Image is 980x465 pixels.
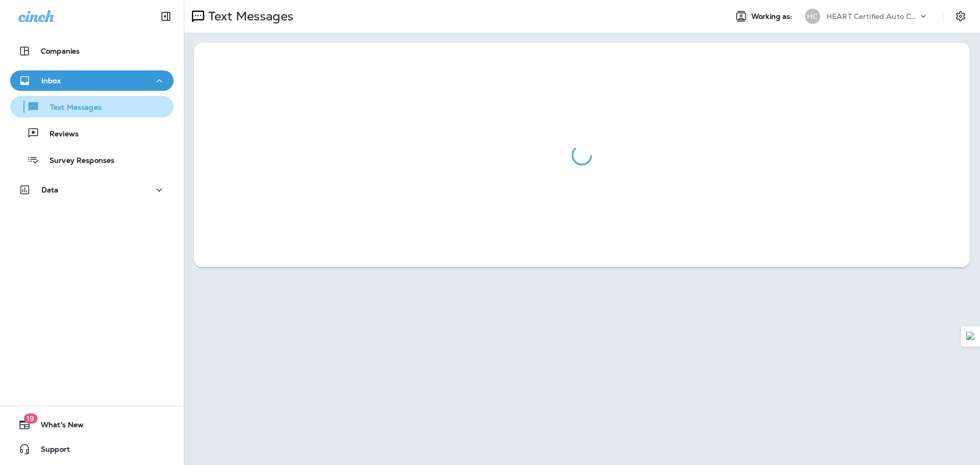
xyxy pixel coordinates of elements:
button: Reviews [10,123,174,144]
span: What's New [31,421,84,433]
p: Companies [41,47,80,55]
p: Text Messages [40,103,102,113]
button: 19What's New [10,414,174,435]
p: Data [41,186,59,194]
button: Inbox [10,70,174,91]
span: Support [31,445,70,457]
p: Text Messages [204,9,293,24]
button: Support [10,439,174,459]
button: Text Messages [10,96,174,117]
button: Data [10,180,174,200]
p: HEART Certified Auto Care [826,12,918,20]
p: Reviews [39,130,79,139]
button: Collapse Sidebar [152,6,180,27]
span: 19 [23,413,37,424]
button: Survey Responses [10,149,174,170]
span: Working as: [751,12,795,21]
p: Survey Responses [39,156,114,166]
button: Companies [10,41,174,61]
p: Inbox [41,77,61,85]
div: HC [805,9,820,24]
img: Detect Auto [966,332,975,341]
button: Settings [951,7,970,26]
